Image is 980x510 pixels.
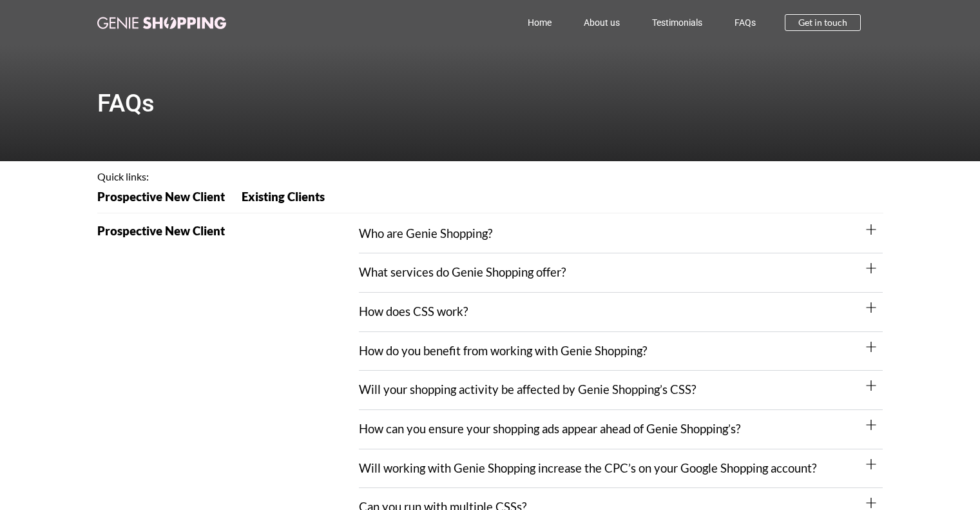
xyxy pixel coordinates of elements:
[97,17,226,29] img: genie-shopping-logo
[359,371,883,410] div: Will your shopping activity be affected by Genie Shopping’s CSS?
[512,8,568,37] a: Home
[97,191,233,211] a: Prospective New Client
[359,253,883,293] div: What services do Genie Shopping offer?
[97,172,883,182] h4: Quick links:
[785,14,861,31] a: Get in touch
[359,265,566,279] a: What services do Genie Shopping offer?
[359,410,883,449] div: How can you ensure your shopping ads appear ahead of Genie Shopping’s?
[359,461,816,475] a: Will working with Genie Shopping increase the CPC’s on your Google Shopping account?
[359,304,468,319] a: How does CSS work?
[283,8,773,37] nav: Menu
[233,191,333,211] a: Existing Clients
[97,91,883,115] h1: FAQs
[97,225,360,237] h2: Prospective New Client
[798,18,847,27] span: Get in touch
[97,191,225,203] span: Prospective New Client
[568,8,636,37] a: About us
[636,8,718,37] a: Testimonials
[359,293,883,332] div: How does CSS work?
[359,449,883,489] div: Will working with Genie Shopping increase the CPC’s on your Google Shopping account?
[359,382,696,397] a: Will your shopping activity be affected by Genie Shopping’s CSS?
[242,191,325,203] span: Existing Clients
[359,215,883,254] div: Who are Genie Shopping?
[359,226,492,240] a: Who are Genie Shopping?
[359,344,647,358] a: How do you benefit from working with Genie Shopping?
[359,422,740,436] a: How can you ensure your shopping ads appear ahead of Genie Shopping’s?
[359,332,883,371] div: How do you benefit from working with Genie Shopping?
[718,8,772,37] a: FAQs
